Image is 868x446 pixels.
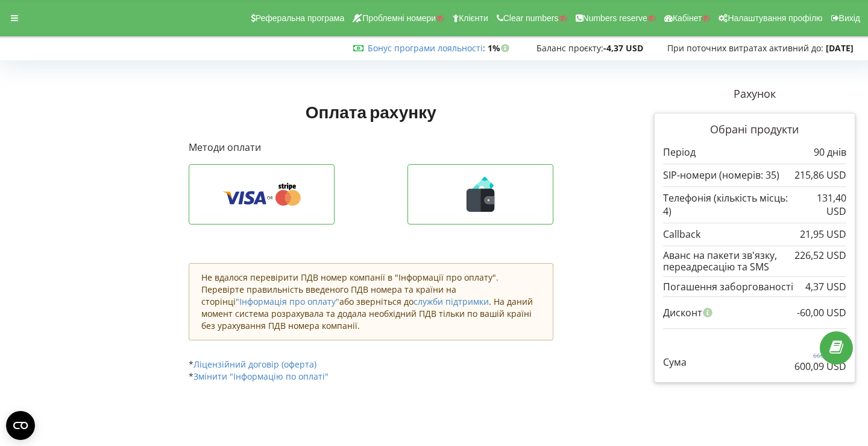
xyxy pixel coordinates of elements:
p: SIP-номери (номерів: 35) [663,168,779,182]
div: Аванс на пакети зв'язку, переадресацію та SMS [663,250,846,272]
span: Проблемні номери [362,13,436,23]
span: Реферальна програма [256,13,345,23]
div: Дисконт [663,301,846,324]
h1: Оплата рахунку [189,101,554,123]
div: -60,00 USD [797,301,846,324]
div: Не вдалося перевірити ПДВ номер компанії в "Інформації про оплату". Перевірте правильність введен... [189,263,554,340]
strong: 1% [488,42,512,54]
span: Вихід [839,13,860,23]
p: Рахунок [654,86,855,102]
span: Кабінет [673,13,702,23]
p: 21,95 USD [800,228,846,241]
strong: -4,37 USD [603,42,643,54]
p: 90 днів [814,145,846,159]
span: Clear numbers [503,13,559,23]
p: 660,09 USD [794,351,846,360]
p: 600,09 USD [794,360,846,374]
a: "Інформація про оплату" [236,296,339,307]
p: 131,40 USD [796,191,846,219]
a: Ліцензійний договір (оферта) [193,358,316,370]
span: Баланс проєкту: [536,42,603,54]
span: При поточних витратах активний до: [667,42,823,54]
span: Numbers reserve [583,13,647,23]
a: Бонус програми лояльності [368,42,483,54]
a: служби підтримки [414,296,489,307]
p: 215,86 USD [794,168,846,182]
div: Погашення заборгованості [663,281,846,292]
div: 4,37 USD [805,281,846,292]
span: : [368,42,485,54]
p: Сума [663,355,687,369]
a: Змінити "Інформацію по оплаті" [193,371,329,382]
span: Клієнти [459,13,488,23]
p: Обрані продукти [663,122,846,138]
button: Open CMP widget [6,411,35,440]
strong: [DATE] [826,42,854,54]
p: Callback [663,228,700,241]
p: Період [663,145,696,159]
span: Налаштування профілю [728,13,822,23]
p: Телефонія (кількість місць: 4) [663,191,796,219]
p: Методи оплати [189,141,554,155]
div: 226,52 USD [794,250,846,261]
